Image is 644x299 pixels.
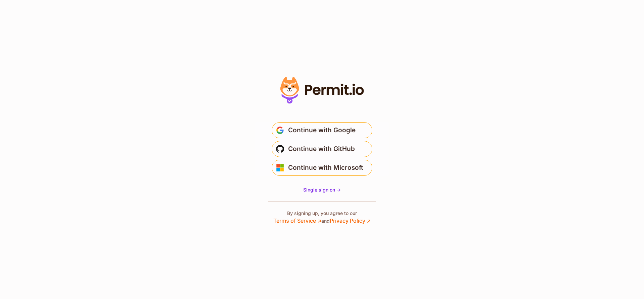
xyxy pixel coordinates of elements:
a: Single sign on -> [303,186,341,193]
span: Single sign on -> [303,187,341,193]
span: Continue with Microsoft [288,162,363,173]
a: Terms of Service ↗ [273,217,321,224]
a: Privacy Policy ↗ [330,217,371,224]
button: Continue with Google [272,122,372,138]
span: Continue with GitHub [288,144,355,154]
button: Continue with Microsoft [272,160,372,176]
button: Continue with GitHub [272,141,372,157]
span: Continue with Google [288,125,356,136]
p: By signing up, you agree to our and [273,210,371,225]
